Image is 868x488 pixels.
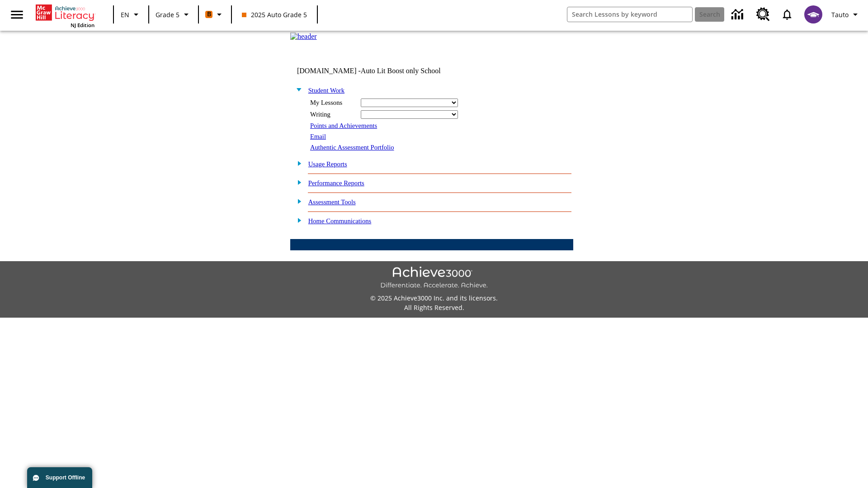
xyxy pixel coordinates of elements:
span: B [207,9,211,20]
a: Home Communications [308,217,372,225]
div: Home [36,3,94,28]
img: avatar image [804,5,822,23]
button: Grade: Grade 5, Select a grade [152,6,195,23]
a: Usage Reports [308,160,347,168]
img: plus.gif [292,197,302,205]
span: EN [121,10,129,19]
img: plus.gif [292,178,302,186]
button: Language: EN, Select a language [117,6,146,23]
a: Assessment Tools [308,198,356,206]
button: Profile/Settings [828,6,864,23]
span: 2025 Auto Grade 5 [242,10,307,19]
img: plus.gif [292,216,302,224]
a: Student Work [308,87,344,94]
span: NJ Edition [71,22,94,28]
a: Authentic Assessment Portfolio [310,144,394,151]
button: Support Offline [27,467,92,488]
td: [DOMAIN_NAME] - [297,67,463,75]
nobr: Auto Lit Boost only School [361,67,441,75]
a: Notifications [775,3,799,26]
button: Boost Class color is orange. Change class color [202,6,228,23]
img: header [290,33,317,41]
button: Select a new avatar [799,3,828,26]
button: Open side menu [4,1,30,28]
img: Achieve3000 Differentiate Accelerate Achieve [380,267,488,290]
span: Grade 5 [156,10,179,19]
a: Points and Achievements [310,122,377,129]
a: Performance Reports [308,179,364,187]
a: Resource Center, Will open in new tab [751,2,775,27]
span: Support Offline [46,474,85,481]
div: Writing [310,111,355,118]
input: search field [567,7,692,22]
img: plus.gif [292,159,302,167]
img: minus.gif [292,85,302,94]
div: My Lessons [310,99,355,107]
a: Email [310,133,326,140]
span: Tauto [831,10,849,19]
a: Data Center [726,2,751,27]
